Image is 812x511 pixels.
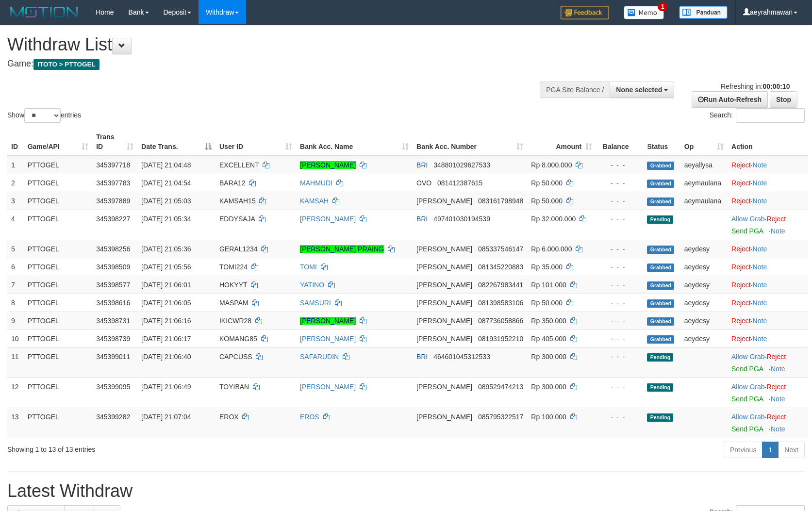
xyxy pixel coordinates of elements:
td: 10 [7,330,24,347]
a: Note [753,263,767,271]
span: [DATE] 21:06:16 [141,317,191,325]
a: Send PGA [731,365,763,373]
span: Grabbed [647,317,674,326]
td: 9 [7,312,24,330]
span: 345398731 [96,317,130,325]
span: · [731,353,766,361]
div: - - - [600,298,639,308]
td: 4 [7,210,24,240]
span: [PERSON_NAME] [416,281,472,289]
span: Copy 081398583106 to clipboard [478,299,523,307]
a: Note [753,299,767,307]
td: aeydesy [680,294,728,312]
td: PTTOGEL [24,330,92,347]
label: Show entries [7,108,81,123]
span: 345399282 [96,413,130,421]
a: Reject [766,413,786,421]
a: SAFARUDIN [300,353,339,361]
span: [PERSON_NAME] [416,245,472,253]
th: Action [728,128,808,156]
span: 345397783 [96,179,130,187]
span: Pending [647,383,673,392]
span: Grabbed [647,162,674,170]
div: - - - [600,160,639,170]
strong: 00:00:10 [762,82,790,90]
span: Grabbed [647,281,674,290]
span: HOKYYT [219,281,247,289]
a: Reject [731,197,751,205]
td: PTTOGEL [24,192,92,210]
span: Grabbed [647,264,674,272]
td: aeyallysa [680,156,728,174]
span: Copy 464601045312533 to clipboard [433,353,490,361]
a: Reject [766,215,786,223]
img: MOTION_logo.png [7,5,81,19]
th: User ID: activate to sort column ascending [215,128,296,156]
span: Rp 50.000 [531,299,563,307]
span: Rp 8.000.000 [531,161,572,169]
input: Search: [736,108,805,123]
div: - - - [600,244,639,254]
div: - - - [600,316,639,326]
span: Rp 35.000 [531,263,563,271]
span: Rp 100.000 [531,413,566,421]
a: Reject [731,317,751,325]
span: OVO [416,179,431,187]
a: 1 [762,442,779,458]
a: EROS [300,413,319,421]
a: Reject [731,263,751,271]
span: 345398256 [96,245,130,253]
span: 345398227 [96,215,130,223]
span: Copy 089529474213 to clipboard [478,383,523,391]
span: [DATE] 21:04:54 [141,179,191,187]
a: [PERSON_NAME] PRAING [300,245,384,253]
td: PTTOGEL [24,258,92,276]
th: Bank Acc. Name: activate to sort column ascending [296,128,413,156]
div: - - - [600,352,639,362]
td: · [728,156,808,174]
th: Op: activate to sort column ascending [680,128,728,156]
a: Note [753,335,767,343]
a: Previous [724,442,762,458]
a: Note [753,281,767,289]
div: PGA Site Balance / [540,82,610,98]
h1: Withdraw List [7,35,531,54]
a: Send PGA [731,395,763,403]
a: Note [771,227,785,235]
span: TOMI224 [219,263,248,271]
div: - - - [600,214,639,224]
td: aeydesy [680,330,728,347]
span: Rp 350.000 [531,317,566,325]
span: Refreshing in: [721,82,790,90]
span: Copy 085795322517 to clipboard [478,413,523,421]
td: PTTOGEL [24,347,92,378]
span: [DATE] 21:06:49 [141,383,191,391]
span: 345399011 [96,353,130,361]
img: Button%20Memo.svg [624,6,664,19]
span: 345397718 [96,161,130,169]
a: Allow Grab [731,215,764,223]
span: Rp 32.000.000 [531,215,576,223]
span: EXCELLENT [219,161,259,169]
a: Note [771,395,785,403]
div: - - - [600,178,639,188]
h4: Game: [7,59,531,69]
div: - - - [600,262,639,272]
div: Showing 1 to 13 of 13 entries [7,441,331,454]
span: Grabbed [647,180,674,188]
a: Reject [731,335,751,343]
a: Note [753,161,767,169]
span: Rp 300.000 [531,383,566,391]
td: PTTOGEL [24,174,92,192]
span: Copy 081931952210 to clipboard [478,335,523,343]
td: aeydesy [680,312,728,330]
div: - - - [600,280,639,290]
th: Status [643,128,680,156]
span: EDDYSAJA [219,215,255,223]
a: MAHMUDI [300,179,332,187]
span: 345398577 [96,281,130,289]
span: Pending [647,413,673,422]
div: - - - [600,412,639,422]
span: Grabbed [647,335,674,344]
div: - - - [600,196,639,206]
